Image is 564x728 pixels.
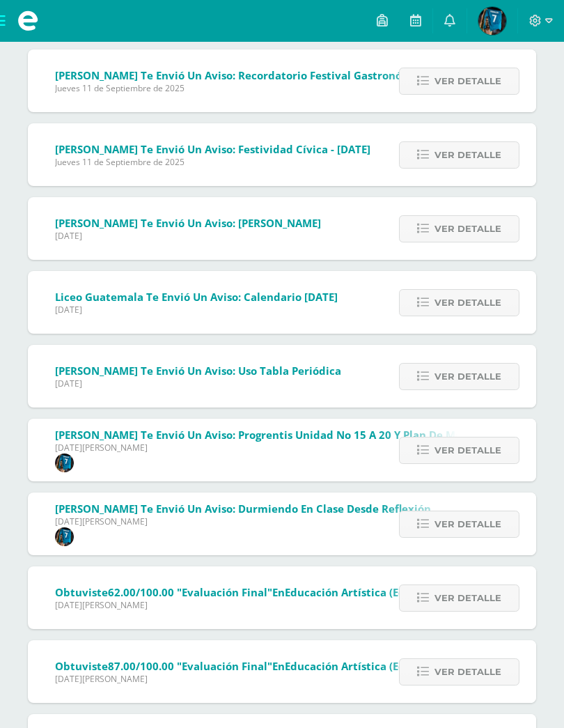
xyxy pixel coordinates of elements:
span: [DATE][PERSON_NAME] [55,516,431,527]
span: Liceo Guatemala te envió un aviso: Calendario [DATE] [55,290,338,304]
span: [PERSON_NAME] te envió un aviso: [PERSON_NAME] [55,216,321,230]
span: [DATE] [55,378,341,389]
span: Ver detalle [434,68,501,94]
span: [DATE][PERSON_NAME] [55,673,558,685]
span: Ver detalle [434,659,501,685]
span: Educación Artística (Educación Musical) (SUMATIVO) [285,659,558,673]
span: [PERSON_NAME] te envió un aviso: Recordatorio Festival Gastronómico [55,68,428,82]
span: Obtuviste en [55,585,558,599]
span: 87.00/100.00 [108,659,174,673]
span: [DATE][PERSON_NAME] [55,442,521,454]
span: [PERSON_NAME] te envió un aviso: Festividad Cívica - [DATE] [55,142,370,156]
span: Ver detalle [434,142,501,168]
span: Ver detalle [434,585,501,611]
span: [PERSON_NAME] te envió un aviso: Uso tabla periódica [55,364,341,378]
span: Ver detalle [434,216,501,242]
img: 3d126bd6c5226c8f51a9bf7ae175b9a2.png [55,454,74,472]
img: c7bed502e08dda7be56a4760e84b19ef.png [478,7,506,35]
span: [PERSON_NAME] te envió un aviso: Durmiendo en clase desde reflexión [55,502,431,516]
span: Ver detalle [434,511,501,537]
span: [PERSON_NAME] te envió un aviso: Progrentis unidad No 15 a 20 y plan de mejoramiento [55,428,521,442]
span: Jueves 11 de Septiembre de 2025 [55,156,370,168]
span: Educación Artística (Educación Musical) (SUMATIVO) [285,585,558,599]
span: Ver detalle [434,290,501,316]
span: [DATE] [55,230,321,242]
span: [DATE][PERSON_NAME] [55,599,558,611]
span: [DATE] [55,304,338,316]
span: 62.00/100.00 [108,585,174,599]
span: "Evaluación Final" [177,585,272,599]
span: Jueves 11 de Septiembre de 2025 [55,82,428,94]
span: "Evaluación Final" [177,659,272,673]
img: 3d126bd6c5226c8f51a9bf7ae175b9a2.png [55,527,74,546]
span: Ver detalle [434,437,501,463]
span: Ver detalle [434,364,501,389]
span: Obtuviste en [55,659,558,673]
